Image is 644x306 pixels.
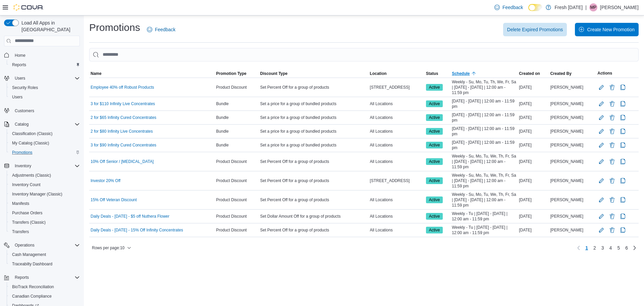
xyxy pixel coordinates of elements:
[259,70,368,78] button: Discount Type
[429,142,440,148] span: Active
[429,213,440,219] span: Active
[608,158,616,166] button: Delete Promotion
[12,191,62,197] span: Inventory Manager (Classic)
[429,197,440,203] span: Active
[452,154,516,170] span: Weekly - Su, Mo, Tu, We, Th, Fr, Sa | [DATE] - [DATE] | 12:00 am - 11:59 pm
[550,159,583,164] span: [PERSON_NAME]
[12,131,53,136] span: Classification (Classic)
[550,227,583,233] span: [PERSON_NAME]
[215,70,259,78] button: Promotion Type
[518,141,549,149] div: [DATE]
[9,251,80,259] span: Cash Management
[583,243,631,253] ul: Pagination for table:
[9,130,80,138] span: Classification (Classic)
[370,85,410,90] span: [STREET_ADDRESS]
[7,60,83,70] button: Reports
[7,189,83,199] button: Inventory Manager (Classic)
[7,292,83,301] button: Canadian Compliance
[259,141,368,149] div: Set a price for a group of bundled products
[7,129,83,138] button: Classification (Classic)
[12,51,80,59] span: Home
[91,178,120,183] a: Investor 20% Off
[608,127,616,135] button: Delete Promotion
[19,19,80,33] span: Load All Apps in [GEOGRAPHIC_DATA]
[550,142,583,148] span: [PERSON_NAME]
[426,142,443,148] span: Active
[1,50,83,60] button: Home
[15,53,25,58] span: Home
[429,101,440,107] span: Active
[15,122,29,127] span: Catalog
[259,83,368,91] div: Set Percent Off for a group of products
[370,178,410,183] span: [STREET_ADDRESS]
[9,200,32,208] a: Manifests
[370,101,393,106] span: All Locations
[426,84,443,91] span: Active
[7,259,83,269] button: Traceabilty Dashboard
[216,159,247,164] span: Product Discount
[608,83,616,91] button: Delete Promotion
[585,3,587,11] p: |
[9,84,80,92] span: Security Roles
[502,4,523,11] span: Feedback
[550,71,571,76] span: Created By
[369,70,425,78] button: Location
[1,106,83,116] button: Customers
[452,225,516,235] span: Weekly - Tu | [DATE] - [DATE] | 12:00 am - 11:59 pm
[9,171,54,179] a: Adjustments (Classic)
[593,245,596,251] span: 2
[619,177,627,185] button: Clone Promotion
[597,100,605,108] button: Edit Promotion
[12,252,46,257] span: Cash Management
[575,243,639,253] nav: Pagination for table:
[13,4,44,11] img: Cova
[9,139,80,147] span: My Catalog (Classic)
[216,85,247,90] span: Product Discount
[91,85,154,90] a: Employee 40% off Robust Products
[619,83,627,91] button: Clone Promotion
[12,62,26,68] span: Reports
[452,126,516,137] span: [DATE] - [DATE] | 12:00 am - 11:59 pm
[7,199,83,208] button: Manifests
[608,212,616,220] button: Delete Promotion
[452,173,516,189] span: Weekly - Su, Mo, Tu, We, Th, Fr, Sa | [DATE] - [DATE] | 12:00 am - 11:59 pm
[426,100,443,107] span: Active
[7,282,83,292] button: BioTrack Reconciliation
[429,178,440,184] span: Active
[370,142,393,148] span: All Locations
[575,23,639,36] button: Create New Promotion
[1,161,83,171] button: Inventory
[619,196,627,204] button: Clone Promotion
[608,196,616,204] button: Delete Promotion
[1,120,83,129] button: Catalog
[519,71,540,76] span: Created on
[9,171,80,179] span: Adjustments (Classic)
[1,74,83,83] button: Users
[7,218,83,227] button: Transfers (Classic)
[15,163,31,169] span: Inventory
[518,158,549,166] div: [DATE]
[619,127,627,135] button: Clone Promotion
[12,261,52,267] span: Traceabilty Dashboard
[518,196,549,204] div: [DATE]
[9,148,80,157] span: Promotions
[216,101,228,106] span: Bundle
[9,260,55,268] a: Traceabilty Dashboard
[625,245,628,251] span: 6
[452,192,516,208] span: Weekly - Su, Mo, Tu, We, Th, Fr, Sa | [DATE] - [DATE] | 12:00 am - 11:59 pm
[550,115,583,120] span: [PERSON_NAME]
[7,208,83,218] button: Purchase Orders
[12,150,33,155] span: Promotions
[91,142,156,148] a: 3 for $90 Infinity Cured Concentrates
[7,171,83,180] button: Adjustments (Classic)
[9,61,80,69] span: Reports
[426,227,443,233] span: Active
[426,71,438,76] span: Status
[452,98,516,109] span: [DATE] - [DATE] | 12:00 am - 11:59 pm
[89,48,639,61] input: This is a search bar. As you type, the results lower in the page will automatically filter.
[12,94,22,100] span: Users
[452,79,516,95] span: Weekly - Su, Mo, Tu, Th, We, Fr, Sa | [DATE] - [DATE] | 12:00 am - 11:59 pm
[9,84,41,92] a: Security Roles
[429,84,440,90] span: Active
